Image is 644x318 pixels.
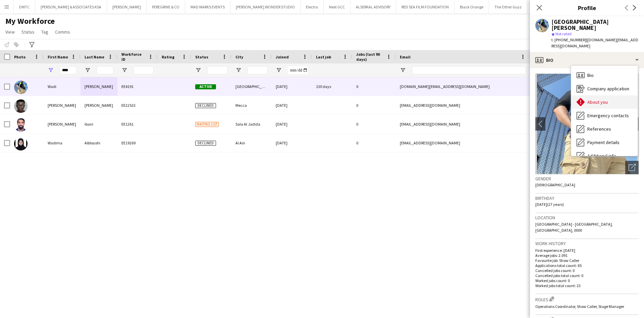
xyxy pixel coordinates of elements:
[80,134,117,152] div: Albloushi
[396,77,530,96] div: [DOMAIN_NAME][EMAIL_ADDRESS][DOMAIN_NAME]
[625,161,639,174] div: Open photos pop-in
[272,96,312,115] div: [DATE]
[28,41,36,49] app-action-btn: Advanced filters
[121,67,127,73] button: Open Filter Menu
[551,37,638,48] span: | [DOMAIN_NAME][EMAIL_ADDRESS][DOMAIN_NAME]
[555,31,572,36] span: Not rated
[571,136,638,149] div: Payment details
[14,137,28,150] img: Wadima Albloushi
[454,0,489,13] button: Black Orange
[48,54,68,59] span: First Name
[55,29,70,35] span: Comms
[352,96,396,115] div: 0
[535,268,639,273] p: Cancelled jobs count: 0
[535,283,639,288] p: Worked jobs total count: 23
[412,66,526,74] input: Email Filter Input
[5,29,15,35] span: View
[535,202,564,207] span: [DATE] (27 years)
[587,153,616,159] span: Additional info
[52,28,73,36] a: Comms
[185,0,230,13] button: MAD MARKS EVENTS
[316,54,331,59] span: Last job
[535,263,639,268] p: Applications total count: 65
[352,134,396,152] div: 0
[272,134,312,152] div: [DATE]
[535,304,624,309] span: Operations Coordinator, Show Caller, Stage Manager
[133,66,154,74] input: Workforce ID Filter Input
[535,176,639,182] h3: Gender
[356,52,384,62] span: Jobs (last 90 days)
[117,134,158,152] div: EE19269
[3,28,17,36] a: View
[162,54,174,59] span: Rating
[535,296,639,303] h3: Roles
[400,54,411,59] span: Email
[121,52,146,62] span: Workforce ID
[80,96,117,115] div: [PERSON_NAME]
[535,74,639,174] img: Crew avatar or photo
[48,67,54,73] button: Open Filter Menu
[39,28,51,36] a: Tag
[97,66,113,74] input: Last Name Filter Input
[396,0,454,13] button: RED SEA FILM FOUNDATION
[288,66,308,74] input: Joined Filter Input
[21,29,35,35] span: Status
[44,115,80,133] div: [PERSON_NAME]
[14,99,28,113] img: Wadie Abubakar
[587,139,620,145] span: Payment details
[527,0,575,13] button: GPJ: [PERSON_NAME]
[535,215,639,221] h3: Location
[117,96,158,115] div: EE22533
[535,248,639,253] p: First experience: [DATE]
[60,66,76,74] input: First Name Filter Input
[301,0,324,13] button: Electra
[535,253,639,258] p: Average jobs: 2.091
[571,149,638,163] div: Additional info
[80,115,117,133] div: ibani
[41,29,48,35] span: Tag
[587,86,629,92] span: Company application
[5,16,55,26] span: My Workforce
[587,112,629,119] span: Emergency contacts
[44,134,80,152] div: Wadima
[230,0,301,13] button: [PERSON_NAME] WONDER STUDIO
[80,77,117,96] div: [PERSON_NAME]
[530,3,644,12] h3: Profile
[312,77,352,96] div: 130 days
[235,67,241,73] button: Open Filter Menu
[396,115,530,133] div: [EMAIL_ADDRESS][DOMAIN_NAME]
[107,0,147,13] button: [PERSON_NAME]
[535,195,639,201] h3: Birthday
[351,0,396,13] button: ALSERKAL ADVISORY
[587,72,594,78] span: Bio
[571,82,638,95] div: Company application
[207,66,227,74] input: Status Filter Input
[44,96,80,115] div: [PERSON_NAME]
[551,19,639,31] div: [GEOGRAPHIC_DATA][PERSON_NAME]
[195,122,219,127] span: Waiting list
[147,0,185,13] button: PEREGRINE & CO
[14,0,35,13] button: DWTC
[396,134,530,152] div: [EMAIL_ADDRESS][DOMAIN_NAME]
[535,258,639,263] p: Favourite job: Show Caller
[571,69,638,82] div: Bio
[535,278,639,283] p: Worked jobs count: 0
[14,118,28,132] img: wadie ibani
[535,273,639,278] p: Cancelled jobs total count: 0
[14,81,28,94] img: Wadi Jaber
[276,67,282,73] button: Open Filter Menu
[195,141,216,146] span: Declined
[195,84,216,89] span: Active
[85,54,104,59] span: Last Name
[117,115,158,133] div: EE1261
[535,182,575,187] span: [DEMOGRAPHIC_DATA]
[352,77,396,96] div: 0
[195,103,216,108] span: Declined
[235,54,243,59] span: City
[535,240,639,246] h3: Work history
[587,126,611,132] span: References
[551,37,586,42] span: t. [PHONE_NUMBER]
[276,54,289,59] span: Joined
[530,52,644,68] div: Bio
[272,77,312,96] div: [DATE]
